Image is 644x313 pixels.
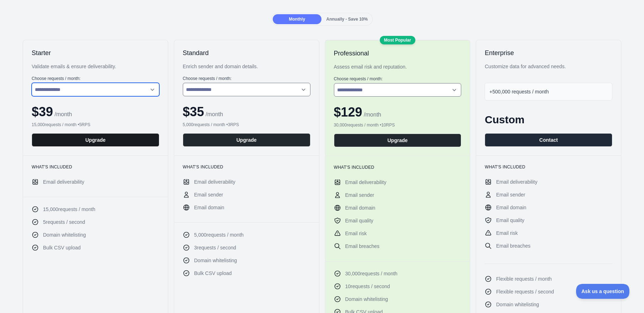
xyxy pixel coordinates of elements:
h3: What's included [334,164,462,170]
iframe: Toggle Customer Support [576,284,630,299]
h3: What's included [485,164,612,170]
h3: What's included [183,164,310,170]
span: Email deliverability [496,178,537,185]
span: Email deliverability [345,179,387,186]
